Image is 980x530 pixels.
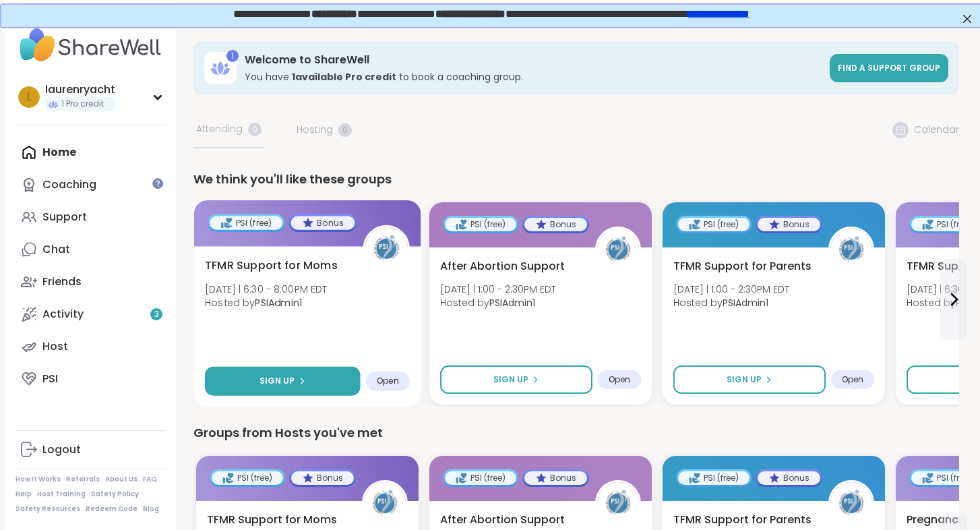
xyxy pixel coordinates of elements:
div: Groups from Hosts you've met [193,423,959,442]
img: ShareWell Nav Logo [16,22,166,69]
div: PSI (free) [212,471,283,485]
div: Bonus [524,471,587,485]
div: PSI (free) [678,218,749,231]
a: Host [16,330,166,363]
span: [DATE] | 6:30 - 8:00PM EDT [205,282,328,295]
div: PSI (free) [445,471,516,485]
span: After Abortion Support [440,512,565,528]
img: PSIAdmin1 [364,482,406,524]
button: Sign Up [440,365,592,394]
span: After Abortion Support [440,258,565,274]
span: 3 [154,309,159,320]
a: Redeem Code [86,504,137,514]
div: PSI (free) [678,471,749,485]
div: Activity [42,307,84,322]
a: About Us [105,475,137,484]
span: l [27,88,32,106]
div: PSI (free) [445,218,516,231]
b: PSIAdmin1 [489,296,535,310]
button: Sign Up [673,365,826,394]
span: 1 Pro credit [61,98,104,110]
img: PSIAdmin1 [365,227,408,270]
a: Activity3 [16,298,166,330]
div: PSI [42,372,58,386]
h3: You have to book a coaching group. [245,70,822,84]
span: Sign Up [259,375,295,387]
div: Bonus [758,218,820,231]
div: We think you'll like these groups [193,170,959,189]
span: [DATE] | 1:00 - 2:30PM EDT [440,283,556,296]
div: Bonus [758,471,820,485]
a: Coaching [16,169,166,201]
a: Find a support group [830,54,948,82]
div: Bonus [291,471,354,485]
a: Support [16,201,166,233]
div: Bonus [291,216,355,229]
div: 1 [226,50,239,62]
a: Chat [16,233,166,266]
span: TFMR Support for Parents [673,512,811,528]
b: PSIAdmin1 [723,296,768,310]
span: Open [842,374,863,385]
iframe: Spotlight [152,178,163,189]
a: Friends [16,266,166,298]
b: PSIAdmin1 [255,296,301,310]
img: PSIAdmin1 [597,482,639,524]
a: Help [16,490,32,499]
span: Open [377,376,399,386]
h3: Welcome to ShareWell [245,53,822,67]
span: Open [609,374,630,385]
span: Hosted by [205,296,328,310]
span: TFMR Support for Moms [205,258,338,274]
a: FAQ [143,475,157,484]
div: Host [42,339,68,354]
div: Support [42,210,87,225]
div: Friends [42,274,82,289]
div: Coaching [42,177,96,192]
div: Bonus [524,218,587,231]
a: Safety Resources [16,504,80,514]
span: Hosted by [673,296,789,310]
span: TFMR Support for Moms [207,512,337,528]
a: Referrals [66,475,100,484]
div: PSI (free) [210,216,282,229]
a: Logout [16,434,166,466]
img: PSIAdmin1 [597,229,639,270]
a: Blog [143,504,159,514]
img: PSIAdmin1 [830,482,872,524]
span: [DATE] | 1:00 - 2:30PM EDT [673,283,789,296]
b: 1 available Pro credit [292,70,396,84]
a: Safety Policy [91,490,139,499]
span: Hosted by [440,296,556,310]
a: PSI [16,363,166,395]
span: Sign Up [493,374,528,386]
a: Host Training [37,490,86,499]
span: Find a support group [838,62,940,73]
div: laurenryacht [45,82,115,97]
button: Sign Up [205,367,361,396]
span: Sign Up [727,374,762,386]
img: PSIAdmin1 [830,229,872,270]
a: How It Works [16,475,61,484]
div: Chat [42,242,70,257]
span: TFMR Support for Parents [673,258,811,274]
div: Logout [42,442,81,457]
